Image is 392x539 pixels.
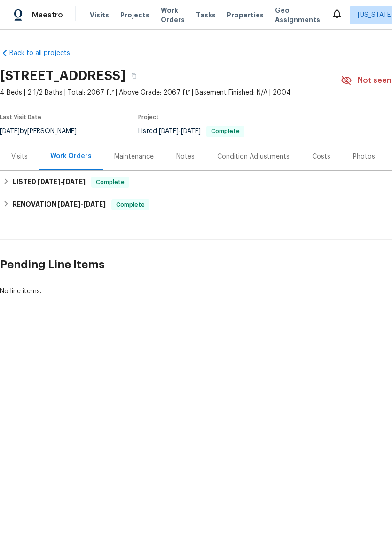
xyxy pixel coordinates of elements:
[38,178,86,185] span: -
[138,128,244,135] span: Listed
[120,10,149,20] span: Projects
[32,10,63,20] span: Maestro
[58,201,80,208] span: [DATE]
[50,152,92,161] div: Work Orders
[181,128,201,135] span: [DATE]
[176,152,195,161] div: Notes
[125,67,142,84] button: Copy Address
[112,200,149,209] span: Complete
[196,12,216,18] span: Tasks
[13,177,86,188] h6: LISTED
[92,177,128,187] span: Complete
[207,129,243,134] span: Complete
[63,178,86,185] span: [DATE]
[353,152,375,161] div: Photos
[138,114,159,120] span: Project
[161,6,185,24] span: Work Orders
[159,128,201,135] span: -
[227,10,264,20] span: Properties
[312,152,330,161] div: Costs
[58,201,106,208] span: -
[11,152,28,161] div: Visits
[275,6,320,24] span: Geo Assignments
[83,201,106,208] span: [DATE]
[90,10,109,20] span: Visits
[217,152,290,161] div: Condition Adjustments
[13,199,106,210] h6: RENOVATION
[159,128,179,135] span: [DATE]
[38,178,60,185] span: [DATE]
[114,152,154,161] div: Maintenance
